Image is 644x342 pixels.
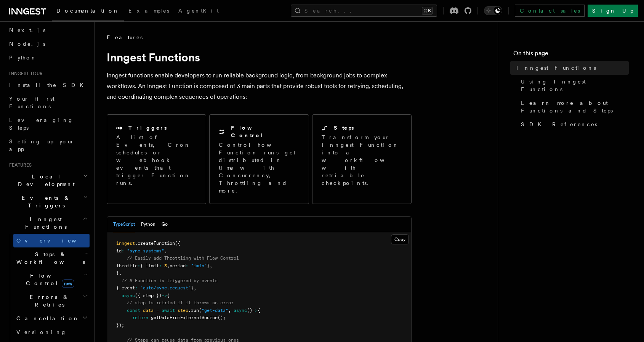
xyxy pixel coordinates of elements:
span: // step is retried if it throws an error [127,300,234,305]
button: Toggle dark mode [484,6,502,15]
span: ({ step }) [135,293,162,298]
p: A list of Events, Cron schedules or webhook events that trigger Function runs. [116,133,197,187]
span: Overview [16,238,95,244]
span: Setting up your app [9,138,75,152]
span: const [127,308,140,313]
p: Control how Function runs get distributed in time with Concurrency, Throttling and more. [219,141,299,194]
kbd: ⌘K [422,7,433,14]
span: (); [218,315,226,320]
span: async [234,308,247,313]
span: await [162,308,175,313]
span: getDataFromExternalSource [151,315,218,320]
span: Errors & Retries [13,293,83,308]
span: Install the SDK [9,82,88,88]
span: => [162,293,167,298]
a: Node.js [6,37,90,51]
a: Inngest Functions [513,61,629,75]
span: "sync-systems" [127,248,164,254]
a: TriggersA list of Events, Cron schedules or webhook events that trigger Function runs. [107,114,206,204]
span: Flow Control [13,272,84,287]
span: ({ [175,241,180,246]
span: Your first Functions [9,96,54,109]
span: : [186,263,188,268]
a: Install the SDK [6,78,90,92]
span: Using Inngest Functions [521,78,629,93]
a: AgentKit [174,2,223,21]
a: StepsTransform your Inngest Function into a workflow with retriable checkpoints. [312,114,412,204]
span: new [62,279,74,288]
a: Examples [124,2,174,21]
span: Inngest Functions [516,64,596,72]
span: () [247,308,252,313]
a: Versioning [13,325,90,339]
span: Local Development [6,173,83,188]
span: , [167,263,170,268]
a: Learn more about Functions and Steps [518,96,629,117]
h2: Flow Control [231,124,299,139]
span: { [167,293,170,298]
span: }); [116,323,124,328]
span: => [252,308,258,313]
a: Flow ControlControl how Function runs get distributed in time with Concurrency, Throttling and more. [209,114,309,204]
span: } [207,263,210,268]
button: Cancellation [13,311,90,325]
span: Inngest tour [6,71,43,77]
p: Inngest functions enable developers to run reliable background logic, from background jobs to com... [107,70,412,102]
a: Documentation [52,2,124,21]
span: return [132,315,148,320]
span: Documentation [56,8,119,14]
a: SDK References [518,117,629,131]
span: : [122,248,124,254]
button: Steps & Workflows [13,247,90,269]
span: Steps & Workflows [13,250,85,266]
span: // Easily add Throttling with Flow Control [127,255,239,261]
h1: Inngest Functions [107,50,412,64]
span: , [228,308,231,313]
span: Learn more about Functions and Steps [521,99,629,114]
a: Setting up your app [6,135,90,156]
button: Copy [391,234,409,244]
span: "auto/sync.request" [140,285,191,291]
span: { event [116,285,135,291]
span: { limit [140,263,159,268]
span: period [170,263,186,268]
span: Features [6,162,32,168]
p: Transform your Inngest Function into a workflow with retriable checkpoints. [322,133,403,187]
span: throttle [116,263,138,268]
span: = [156,308,159,313]
h2: Steps [334,124,354,132]
span: , [210,263,212,268]
button: Inngest Functions [6,212,90,234]
button: Flow Controlnew [13,269,90,290]
button: Search...⌘K [291,5,437,17]
h4: On this page [513,49,629,61]
span: Cancellation [13,315,79,322]
span: async [122,293,135,298]
span: .run [188,308,199,313]
span: data [143,308,154,313]
span: ( [199,308,202,313]
span: Versioning [16,329,67,335]
span: Inngest Functions [6,215,82,231]
button: Local Development [6,170,90,191]
span: Python [9,55,37,61]
span: : [135,285,138,291]
span: .createFunction [135,241,175,246]
span: // A Function is triggered by events [122,278,218,283]
a: Sign Up [588,5,638,17]
span: AgentKit [178,8,219,14]
span: Examples [128,8,169,14]
span: { [258,308,260,313]
span: : [138,263,140,268]
button: Go [162,217,168,232]
span: } [116,270,119,276]
a: Overview [13,234,90,247]
span: 3 [164,263,167,268]
a: Contact sales [515,5,585,17]
span: SDK References [521,120,597,128]
button: Errors & Retries [13,290,90,311]
span: "1min" [191,263,207,268]
span: Events & Triggers [6,194,83,209]
span: Next.js [9,27,45,33]
span: , [194,285,196,291]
